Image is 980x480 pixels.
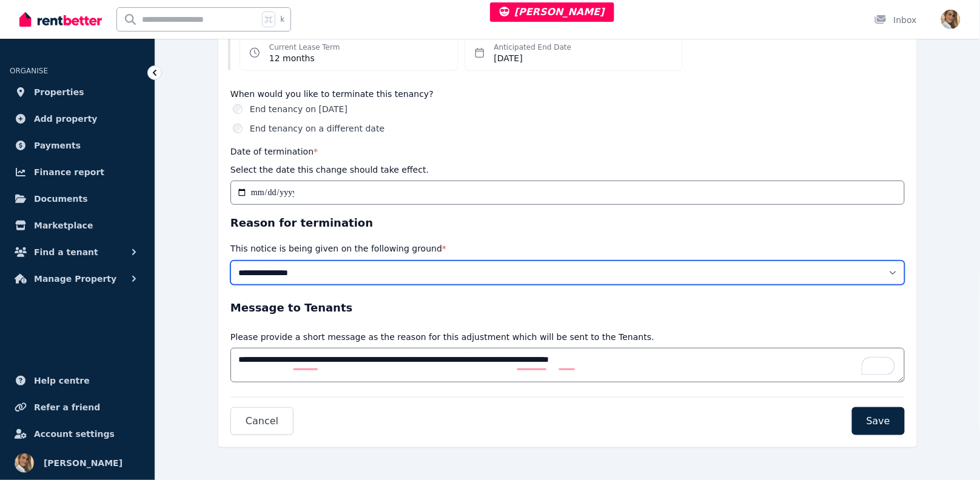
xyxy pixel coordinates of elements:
[10,107,145,131] a: Add property
[230,244,446,253] label: This notice is being given on the following ground
[230,90,905,98] label: When would you like to terminate this tenancy?
[10,368,145,393] a: Help centre
[34,112,98,126] span: Add property
[10,422,145,446] a: Account settings
[269,42,340,52] dt: Current Lease Term
[34,85,84,99] span: Properties
[10,267,145,291] button: Manage Property
[10,133,145,158] a: Payments
[230,164,429,176] p: Select the date this change should take effect.
[280,15,284,24] span: k
[867,414,890,428] span: Save
[34,400,100,415] span: Refer a friend
[34,165,104,179] span: Finance report
[269,52,340,64] dd: 12 months
[494,52,572,64] dd: [DATE]
[852,407,905,435] button: Save
[34,192,88,206] span: Documents
[494,42,572,52] dt: Anticipated End Date
[10,213,145,238] a: Marketplace
[941,10,961,29] img: Jodie Cartmer
[34,138,81,153] span: Payments
[34,373,90,388] span: Help centre
[500,6,605,18] span: [PERSON_NAME]
[246,414,278,428] span: Cancel
[250,103,347,115] label: End tenancy on [DATE]
[230,331,654,343] p: Please provide a short message as the reason for this adjustment which will be sent to the Tenants.
[10,67,48,75] span: ORGANISE
[34,245,98,259] span: Find a tenant
[10,160,145,184] a: Finance report
[44,456,122,470] span: [PERSON_NAME]
[230,407,294,435] button: Cancel
[34,427,115,441] span: Account settings
[10,187,145,211] a: Documents
[19,10,102,28] img: RentBetter
[15,453,34,473] img: Jodie Cartmer
[230,299,905,316] h3: Message to Tenants
[10,80,145,104] a: Properties
[874,14,917,26] div: Inbox
[34,272,116,286] span: Manage Property
[250,122,384,135] label: End tenancy on a different date
[230,147,318,156] label: Date of termination
[34,218,93,233] span: Marketplace
[10,240,145,264] button: Find a tenant
[10,395,145,419] a: Refer a friend
[230,215,905,232] h3: Reason for termination
[230,348,905,382] textarea: To enrich screen reader interactions, please activate Accessibility in Grammarly extension settings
